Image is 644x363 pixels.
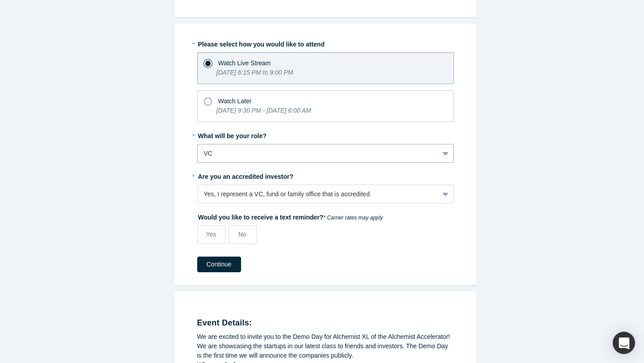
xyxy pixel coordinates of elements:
label: Would you like to receive a text reminder? [197,210,454,222]
em: * Carrier rates may apply [323,215,383,221]
button: Continue [197,257,241,272]
strong: Event Details: [197,318,252,327]
i: [DATE] 9:30 PM - [DATE] 6:00 AM [216,107,311,114]
span: Watch Live Stream [218,59,271,67]
div: We are showcasing the startups in our latest class to friends and investors. The Demo Day is the ... [197,342,454,360]
label: Please select how you would like to attend [197,37,454,49]
span: Yes [206,231,216,238]
span: Watch Later [218,97,252,105]
div: Yes, I represent a VC, fund or family office that is accredited [204,190,432,199]
div: We are excited to invite you to the Demo Day for Alchemist XL of the Alchemist Accelerator! [197,332,454,342]
i: [DATE] 6:15 PM to 9:00 PM [216,69,293,76]
label: What will be your role? [197,128,454,141]
span: No [238,231,246,238]
label: Are you an accredited investor? [197,169,454,181]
